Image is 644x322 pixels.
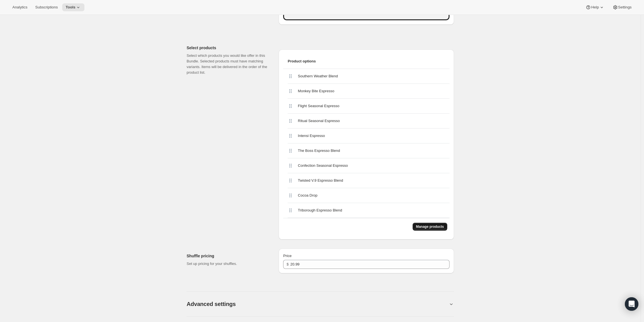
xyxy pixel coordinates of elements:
span: Help [591,5,599,10]
button: Subscriptions [32,3,61,11]
button: Tools [62,3,84,11]
span: Ritual Seasonal Espresso [298,118,340,124]
button: Manage products [413,223,447,231]
span: Manage products [416,224,444,229]
span: Cocoa Drop [298,193,317,198]
span: Monkey Bite Espresso [298,88,334,94]
span: The Boss Espresso Blend [298,148,340,154]
h2: Shuffle pricing [187,253,270,259]
span: Southern Weather Blend [298,73,338,79]
span: Tools [66,5,75,10]
span: Product options [288,58,445,64]
h2: Select products [187,45,270,51]
span: Price [283,254,292,258]
button: Settings [609,3,635,11]
div: Open Intercom Messenger [625,297,638,311]
span: Twisted V.9 Espresso Blend [298,178,343,183]
p: Select which products you would like offer in this Bundle. Selected products must have matching v... [187,53,270,75]
span: Analytics [12,5,27,10]
span: Triborough Espresso Blend [298,208,342,213]
span: Confection Seasonal Espresso [298,163,348,168]
span: Flight Seasonal Espresso [298,103,339,109]
input: 10.00 [290,260,441,269]
span: $ [287,262,289,266]
button: Help [582,3,608,11]
button: Analytics [9,3,31,11]
span: Subscriptions [35,5,58,10]
p: Set up pricing for your shuffles. [187,261,270,267]
h2: Advanced settings [187,301,236,307]
button: Advanced settings [187,301,448,307]
span: Intensi Espresso [298,133,325,139]
span: Settings [618,5,632,10]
